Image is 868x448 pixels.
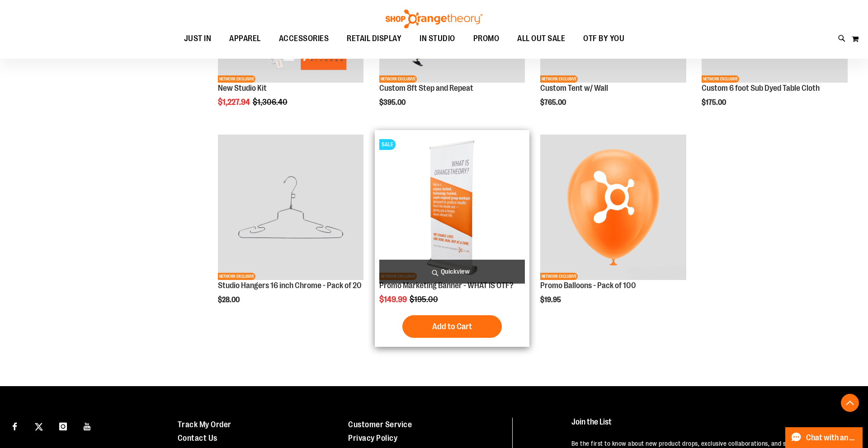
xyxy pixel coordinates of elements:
div: product [536,130,691,327]
a: Custom 8ft Step and Repeat [379,84,473,93]
a: Visit our Instagram page [55,418,71,434]
img: Shop Orangetheory [384,9,484,28]
button: Back To Top [841,394,859,412]
a: Quickview [379,260,525,284]
a: Contact Us [178,434,217,443]
a: Customer Service [348,420,412,429]
span: APPAREL [229,28,261,49]
span: RETAIL DISPLAY [347,28,401,49]
a: Product image for Promo Balloons - Pack of 100NETWORK EXCLUSIVE [540,135,686,282]
a: Track My Order [178,420,231,429]
span: $1,306.40 [253,98,289,107]
span: ACCESSORIES [279,28,329,49]
a: New Studio Kit [218,84,267,93]
img: Studio Hangers 16 inch Chrome - Pack of 20 [218,135,364,280]
span: NETWORK EXCLUSIVE [218,273,255,280]
a: Studio Hangers 16 inch Chrome - Pack of 20NETWORK EXCLUSIVE [218,135,364,282]
span: $149.99 [379,295,408,304]
span: NETWORK EXCLUSIVE [218,75,255,83]
p: Be the first to know about new product drops, exclusive collaborations, and shopping events! [571,439,847,448]
a: Promo Balloons - Pack of 100 [540,281,636,290]
img: Product image for WHAT IS OTF? MARKETING BANNER [379,135,525,280]
span: NETWORK EXCLUSIVE [379,75,417,83]
span: OTF BY YOU [583,28,624,49]
span: $195.00 [410,295,439,304]
div: product [375,130,530,347]
button: Chat with an Expert [785,427,863,448]
span: Add to Cart [432,322,472,331]
a: Custom 6 foot Sub Dyed Table Cloth [702,84,820,93]
button: Add to Cart [402,315,502,338]
span: IN STUDIO [420,28,455,49]
a: Privacy Policy [348,434,397,443]
span: $19.95 [540,296,562,304]
h4: Join the List [571,418,847,434]
span: ALL OUT SALE [517,28,565,49]
a: Visit our Youtube page [80,418,95,434]
img: Product image for Promo Balloons - Pack of 100 [540,135,686,280]
div: product [213,130,368,327]
a: Studio Hangers 16 inch Chrome - Pack of 20 [218,281,362,290]
span: JUST IN [184,28,212,49]
span: $1,227.94 [218,98,251,107]
span: $28.00 [218,296,241,304]
a: Product image for WHAT IS OTF? MARKETING BANNERSALENETWORK EXCLUSIVE [379,135,525,282]
span: NETWORK EXCLUSIVE [540,273,578,280]
a: Visit our Facebook page [7,418,23,434]
img: Twitter [35,423,43,431]
span: SALE [379,139,396,150]
span: $175.00 [702,98,727,107]
span: $395.00 [379,98,407,107]
a: Visit our X page [31,418,47,434]
span: $765.00 [540,98,567,107]
a: Promo Marketing Banner - WHAT IS OTF? [379,281,514,290]
span: NETWORK EXCLUSIVE [702,75,739,83]
a: Custom Tent w/ Wall [540,84,608,93]
span: PROMO [473,28,500,49]
span: NETWORK EXCLUSIVE [540,75,578,83]
span: Chat with an Expert [806,434,857,442]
